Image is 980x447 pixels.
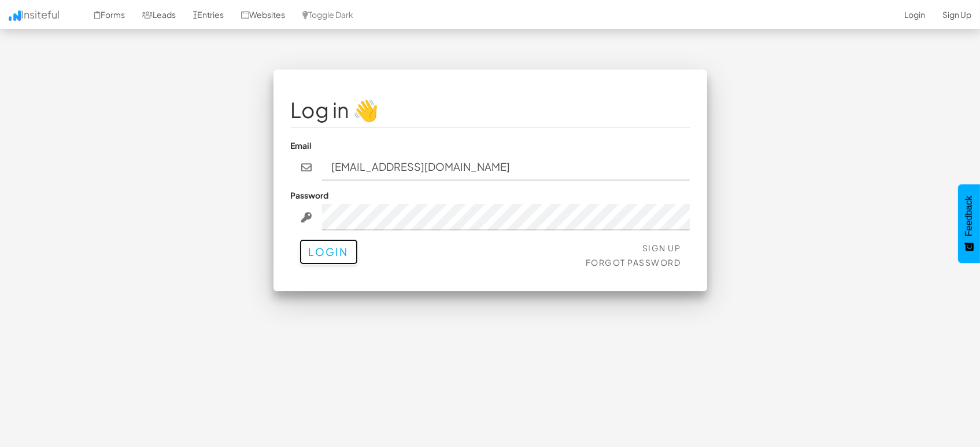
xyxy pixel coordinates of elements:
[9,10,21,21] img: icon.png
[964,196,974,236] span: Feedback
[299,239,358,265] button: Login
[642,243,681,253] a: Sign Up
[291,140,312,151] label: Email
[586,257,681,268] a: Forgot Password
[958,184,980,263] button: Feedback - Show survey
[291,98,690,122] h1: Log in 👋
[322,154,690,181] input: john@doe.com
[291,189,329,201] label: Password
